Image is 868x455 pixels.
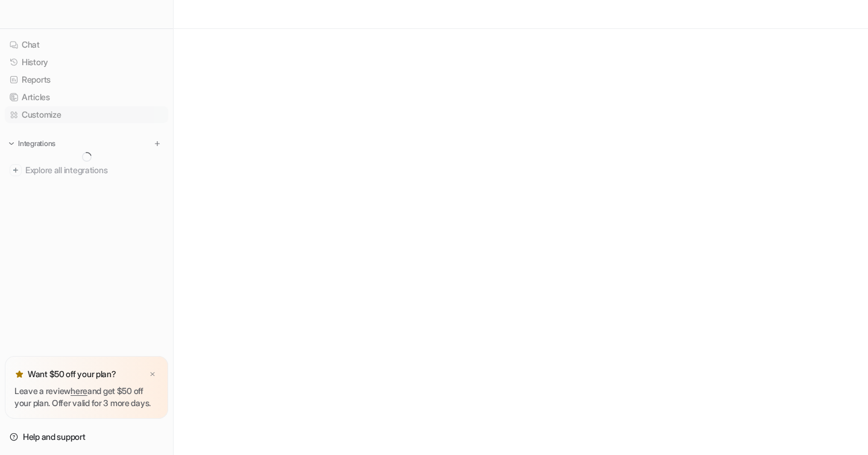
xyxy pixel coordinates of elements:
[5,428,168,445] a: Help and support
[10,164,22,176] img: explore all integrations
[7,139,16,148] img: expand menu
[149,371,156,378] img: x
[18,139,55,148] p: Integrations
[5,138,59,150] button: Integrations
[5,162,168,179] a: Explore all integrations
[25,161,163,180] span: Explore all integrations
[5,89,168,106] a: Articles
[5,106,168,123] a: Customize
[5,54,168,71] a: History
[71,386,87,396] a: here
[5,71,168,88] a: Reports
[14,385,159,409] p: Leave a review and get $50 off your plan. Offer valid for 3 more days.
[153,139,162,148] img: menu_add.svg
[14,369,24,379] img: star
[28,368,116,380] p: Want $50 off your plan?
[5,36,168,53] a: Chat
